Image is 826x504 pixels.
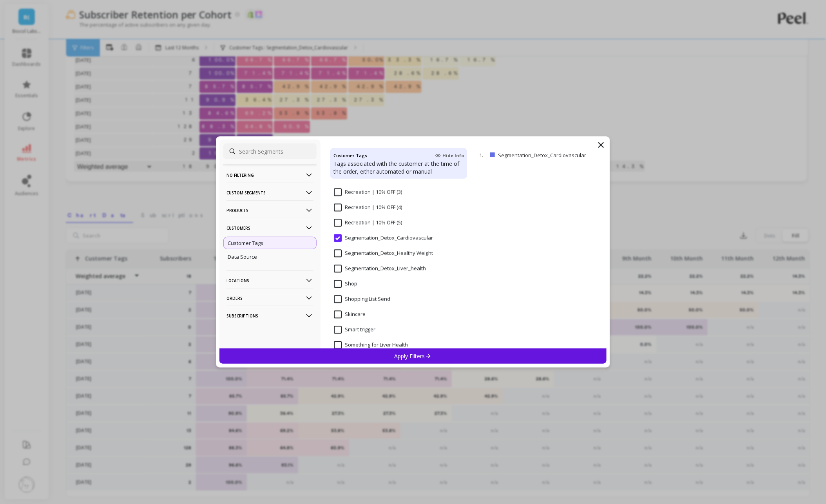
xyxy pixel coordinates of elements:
p: No filtering [226,165,313,185]
span: Recreation | 10% OFF (5) [334,219,402,227]
span: Shop [334,280,357,288]
span: Shopping List Send [334,296,390,303]
input: Search Segments [223,143,317,159]
p: Subscriptions [226,306,313,326]
span: Recreation | 10% OFF (3) [334,189,402,196]
p: Custom Segments [226,183,313,203]
p: 1. [479,152,487,159]
span: Something for Liver Health [334,341,408,349]
p: Apply Filters [395,352,432,360]
span: Recreation | 10% OFF (4) [334,204,402,212]
span: Hide Info [435,152,464,159]
p: Data Source [228,253,257,260]
p: Segmentation_Detox_Cardiovascular [498,152,594,159]
p: Customers [226,218,313,238]
span: Skincare [334,311,366,319]
p: Locations [226,270,313,290]
h4: Customer Tags [333,151,367,160]
p: Customer Tags [228,239,263,247]
span: Segmentation_Detox_Healthy Weight [334,250,433,257]
span: Segmentation_Detox_Liver_health [334,265,426,273]
p: Orders [226,288,313,308]
span: Segmentation_Detox_Cardiovascular [334,234,433,242]
p: Tags associated with the customer at the time of the order, either automated or manual [333,160,464,176]
span: Smart trigger [334,326,375,334]
p: Products [226,200,313,220]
